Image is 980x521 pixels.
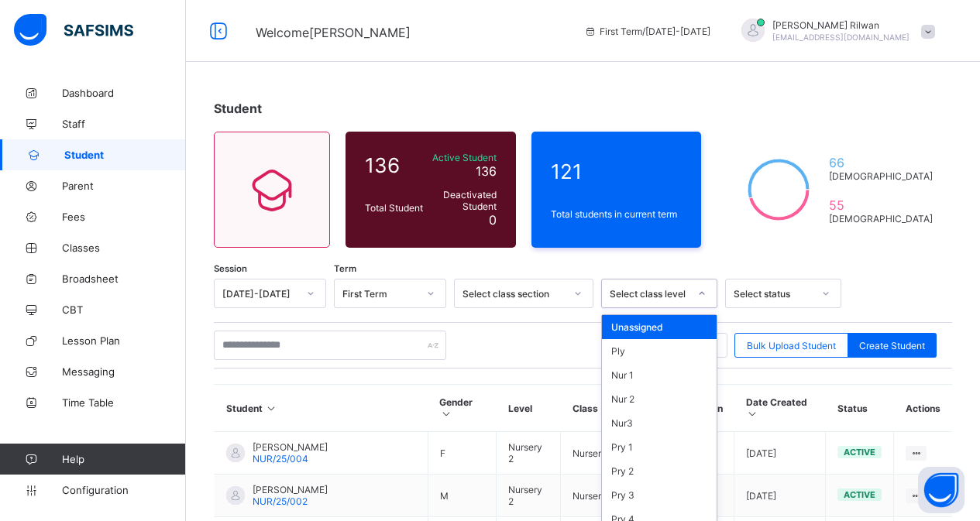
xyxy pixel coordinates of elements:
span: 55 [829,197,933,213]
div: Nur 2 [602,387,717,411]
button: Open asap [918,467,965,513]
span: session/term information [584,26,710,37]
span: Student [64,149,186,161]
span: Welcome [PERSON_NAME] [256,25,411,40]
span: Deactivated Student [431,189,497,212]
span: Messaging [62,365,186,378]
div: Unassigned [602,315,717,339]
div: Pry 1 [602,435,717,459]
div: Total Student [361,198,427,218]
span: Create Student [859,340,925,351]
td: M [428,475,497,517]
td: [DATE] [734,475,826,517]
div: Select class section [462,288,565,300]
span: Total students in current term [551,208,683,220]
span: Fees [62,211,186,223]
span: [EMAIL_ADDRESS][DOMAIN_NAME] [772,33,910,42]
span: Broadsheet [62,272,186,285]
span: Classes [62,242,186,254]
span: Time Table [62,396,186,409]
span: Term [334,263,356,274]
img: safsims [14,14,133,46]
span: Parent [62,180,186,192]
td: Nursery 2 [497,432,561,475]
th: Status [826,385,894,432]
span: Bulk Upload Student [747,340,836,351]
span: Staff [62,118,186,130]
i: Sort in Ascending Order [265,403,278,414]
th: Date Created [734,385,826,432]
div: Pry 2 [602,459,717,483]
td: [DATE] [734,432,826,475]
div: Aisha HajjaRilwan [726,19,943,44]
span: Dashboard [62,87,186,99]
td: Nursery 2 [497,475,561,517]
span: [DEMOGRAPHIC_DATA] [829,170,933,182]
span: Student [214,101,262,116]
span: [PERSON_NAME] Rilwan [772,19,910,31]
span: [PERSON_NAME] [253,441,328,453]
div: Select class level [610,288,689,300]
td: Nursery 2 A [561,475,636,517]
span: active [844,447,875,458]
span: Lesson Plan [62,334,186,347]
span: Active Student [431,152,497,163]
span: 0 [489,212,497,228]
i: Sort in Ascending Order [746,408,759,420]
span: 66 [829,155,933,170]
div: Pry 3 [602,483,717,507]
th: Level [497,385,561,432]
i: Sort in Ascending Order [439,408,452,420]
span: Help [62,453,185,465]
span: 121 [551,159,683,183]
th: Gender [428,385,497,432]
div: [DATE]-[DATE] [222,288,297,300]
div: Select status [734,288,813,300]
div: Nur3 [602,411,717,435]
span: Session [214,263,247,274]
span: NUR/25/002 [253,495,308,507]
div: Ply [602,339,717,363]
div: Nur 1 [602,363,717,387]
th: Class [561,385,636,432]
span: Configuration [62,484,185,496]
span: 136 [476,163,497,179]
span: [DEMOGRAPHIC_DATA] [829,213,933,225]
span: active [844,489,875,500]
span: CBT [62,303,186,316]
th: Actions [894,385,952,432]
span: [PERSON_NAME] [253,484,328,495]
span: 136 [365,153,423,177]
td: F [428,432,497,475]
th: Student [215,385,428,432]
span: NUR/25/004 [253,453,308,464]
div: First Term [342,288,418,300]
td: Nursery 2 A [561,432,636,475]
